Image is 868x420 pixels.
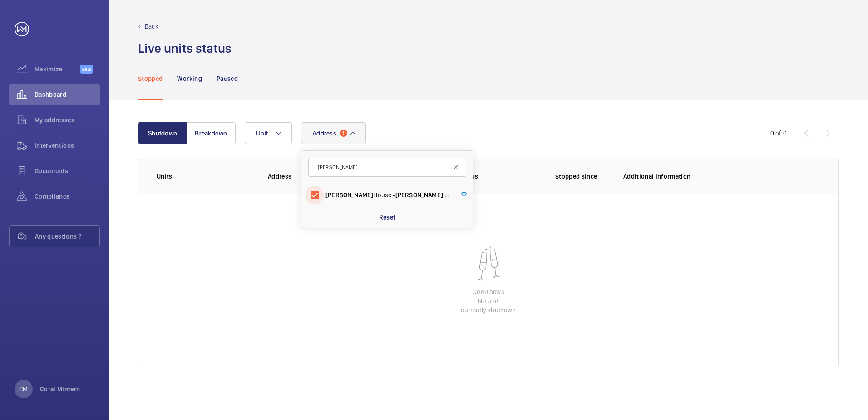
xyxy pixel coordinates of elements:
span: Documents [35,166,100,175]
span: Compliance [35,192,100,201]
p: Reset [379,213,396,222]
p: Address [268,172,397,181]
span: [PERSON_NAME] [325,191,373,199]
p: Back [145,22,158,31]
input: Search by address [308,158,466,177]
span: My addresses [35,115,100,125]
p: Additional information [623,172,820,181]
button: Breakdown [187,122,236,144]
div: 0 of 0 [770,129,787,138]
span: House - [STREET_ADDRESS] [325,190,450,200]
p: CM [19,385,28,394]
p: Good news No unit currently shutdown [461,287,516,315]
span: Maximize [35,65,80,74]
span: Dashboard [35,90,100,99]
p: Working [177,74,202,83]
span: Any questions ? [35,232,99,241]
span: Address [312,130,336,137]
span: Beta [80,65,93,74]
p: Coral Mintern [40,385,80,394]
button: Unit [245,122,292,144]
p: Units [157,172,253,181]
span: Unit [256,130,268,137]
p: Paused [217,74,238,83]
span: [PERSON_NAME] [395,191,443,199]
button: Address1 [301,122,366,144]
button: Shutdown [138,122,187,144]
span: Interventions [35,141,100,150]
p: Stopped [138,74,163,83]
p: Stopped since [555,172,609,181]
span: 1 [340,130,347,137]
h1: Live units status [138,40,232,57]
